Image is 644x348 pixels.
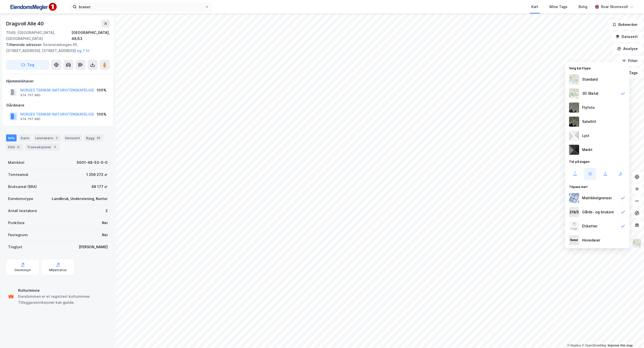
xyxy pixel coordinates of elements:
[565,63,629,72] div: Velg karttype
[565,182,629,191] div: Tilpass kart
[619,68,642,78] button: Tags
[6,42,43,47] span: Tilhørende adresser:
[569,74,579,84] img: Z
[102,232,108,238] div: Nei
[8,244,22,250] div: Tinglyst
[582,133,589,139] div: Lyst
[6,20,45,28] div: Dragvoll Alle 40
[582,223,597,229] div: Etiketter
[613,44,642,54] button: Analyse
[8,160,24,166] div: Matrikkel
[20,117,41,121] div: 974 767 880
[582,119,596,125] div: Satellitt
[8,1,58,13] img: F4PB6Px+NJ5v8B7XTbfpPpyloAAAAASUVORK5CYII=
[569,235,579,245] img: majorOwner.b5e170eddb5c04bfeeff.jpeg
[632,238,642,248] img: Z
[19,134,31,141] div: Eiere
[102,220,108,226] div: Nei
[63,134,82,141] div: Datasett
[6,60,49,70] button: Tag
[105,208,108,214] div: 2
[8,208,37,214] div: Antall leietakere
[565,157,629,166] div: Tid på dagen
[611,32,642,42] button: Datasett
[582,147,592,153] div: Mørkt
[601,4,628,10] div: Roar Skomsvoll
[16,144,21,150] div: 6
[549,4,568,10] div: Mine Tags
[52,144,57,150] div: 2
[52,196,108,202] div: Landbruk, Undervisning, Kontor
[582,90,598,96] div: 3D (Beta)
[6,143,23,151] div: ESG
[97,111,106,117] div: 100%
[579,4,587,10] div: Bolig
[6,134,17,141] div: Info
[91,184,108,190] div: 48 177 ㎡
[569,207,579,217] img: cadastreKeys.547ab17ec502f5a4ef2b.jpeg
[6,42,106,54] div: Estenstadvegen 65, [STREET_ADDRESS], [STREET_ADDRESS]
[54,135,59,140] div: 2
[619,324,644,348] iframe: Chat Widget
[18,293,108,306] div: Eiendommen er et registrert kulturminne. Tilleggsrestriksjoner kan gjelde.
[569,88,579,98] img: Z
[18,287,108,293] div: Kulturminne
[25,143,59,151] div: Transaksjoner
[71,30,110,42] div: [GEOGRAPHIC_DATA], 48/53
[49,268,67,272] div: Miljøstatus
[618,56,642,66] button: Filter
[567,344,581,347] a: Mapbox
[569,131,579,141] img: luj3wr1y2y3+OchiMxRmMxRlscgabnMEmZ7DJGWxyBpucwSZnsMkZbHIGm5zBJmewyRlscgabnMEmZ7DJGWxyBpucwSZnsMkZ...
[569,117,579,127] img: 9k=
[8,220,25,226] div: Punktleie
[582,237,600,243] div: Hovedeier
[77,3,205,11] input: Søk på adresse, matrikkel, gårdeiere, leietakere eller personer
[77,160,108,166] div: 5001-48-53-0-0
[569,221,579,231] img: Z
[79,244,108,250] div: [PERSON_NAME]
[6,102,109,108] div: Gårdeiere
[84,134,103,141] div: Bygg
[569,145,579,155] img: nCdM7BzjoCAAAAAElFTkSuQmCC
[8,232,28,238] div: Festegrunn
[86,172,108,178] div: 1 256 272 ㎡
[8,184,37,190] div: Bruksareal (BRA)
[8,196,33,202] div: Eiendomstype
[33,134,61,141] div: Leietakere
[569,193,579,203] img: cadastreBorders.cfe08de4b5ddd52a10de.jpeg
[619,324,644,348] div: Kontrollprogram for chat
[96,135,101,140] div: 28
[531,4,538,10] div: Kart
[608,20,642,30] button: Bokmerker
[582,76,598,82] div: Standard
[582,105,595,111] div: Flyfoto
[569,103,579,113] img: Z
[20,93,41,97] div: 974 767 880
[6,30,71,42] div: 7049, [GEOGRAPHIC_DATA], [GEOGRAPHIC_DATA]
[8,172,28,178] div: Tomteareal
[97,87,106,93] div: 100%
[15,268,31,272] div: Geoinnsyn
[6,78,109,84] div: Hjemmelshaver
[582,195,612,201] div: Matrikkelgrenser
[582,209,615,215] div: Gårds- og bruksnr.
[608,344,633,347] a: Improve this map
[582,344,606,347] a: OpenStreetMap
